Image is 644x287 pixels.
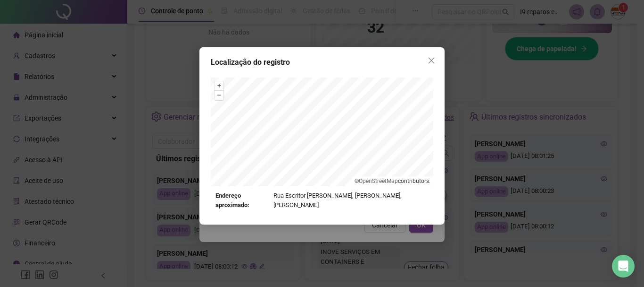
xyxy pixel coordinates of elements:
span: close [428,57,435,64]
button: + [215,81,223,90]
div: Open Intercom Messenger [612,255,635,278]
li: © contributors. [355,178,430,184]
a: OpenStreetMap [359,178,398,184]
div: Localização do registro [211,57,433,68]
strong: Endereço aproximado: [215,191,270,210]
button: – [215,91,223,100]
button: Close [424,53,439,68]
div: Rua Escritor [PERSON_NAME], [PERSON_NAME], [PERSON_NAME] [215,191,429,210]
